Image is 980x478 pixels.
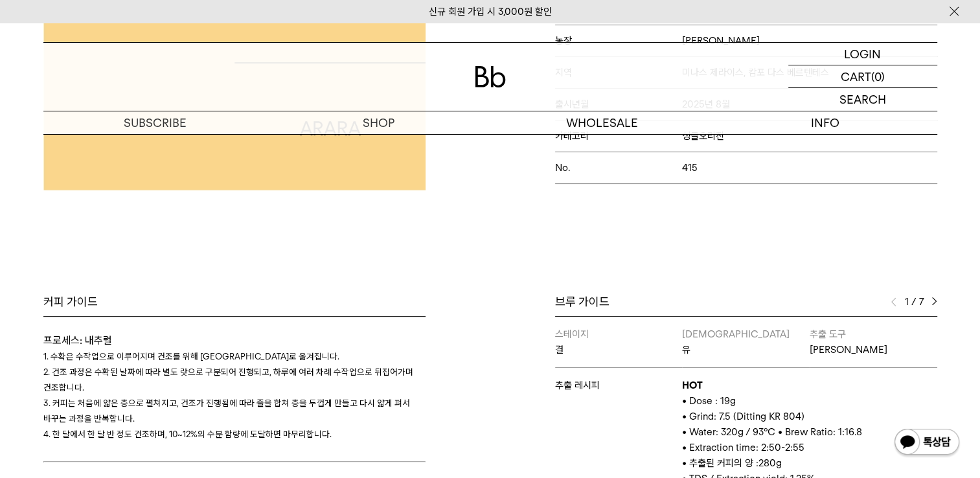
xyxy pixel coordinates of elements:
[555,130,683,142] span: 카테고리
[475,66,506,87] img: 로고
[682,380,703,391] b: HOT
[555,342,683,358] p: 결
[682,426,862,438] span: • Water: 320g / 93°C • Brew Ratio: 1:16.8
[682,411,804,422] span: • Grind: 7.5 (Ditting KR 804)
[43,429,332,439] span: 4. 한 달에서 한 달 반 정도 건조하며, 10~12%의 수분 함량에 도달하면 마무리합니다.
[682,130,724,142] span: 싱글오리진
[267,111,490,134] a: SHOP
[871,65,885,87] p: (0)
[682,342,810,358] p: 유
[43,334,112,347] span: 프로세스: 내추럴
[555,162,683,174] span: No.
[788,65,937,88] a: CART (0)
[911,294,917,310] span: /
[43,294,426,310] div: 커피 가이드
[844,43,881,65] p: LOGIN
[555,294,937,310] div: 브루 가이드
[682,328,790,340] span: [DEMOGRAPHIC_DATA]
[43,398,410,424] span: 3. 커피는 처음에 얇은 층으로 펼쳐지고, 건조가 진행됨에 따라 줄을 합쳐 층을 두껍게 만들고 다시 얇게 펴서 바꾸는 과정을 반복합니다.
[43,111,267,134] a: SUBSCRIBE
[810,342,937,358] p: [PERSON_NAME]
[841,65,871,87] p: CART
[555,378,683,393] p: 추출 레시피
[839,88,886,111] p: SEARCH
[810,328,846,340] span: 추출 도구
[682,457,782,469] span: • 추출된 커피의 양 :280g
[429,6,552,17] a: 신규 회원 가입 시 3,000원 할인
[788,43,937,65] a: LOGIN
[682,442,804,453] span: • Extraction time: 2:50-2:55
[555,328,589,340] span: 스테이지
[893,427,961,459] img: 카카오톡 채널 1:1 채팅 버튼
[714,111,937,134] p: INFO
[43,367,413,393] span: 2. 건조 과정은 수확된 날짜에 따라 별도 랏으로 구분되어 진행되고, 하루에 여러 차례 수작업으로 뒤집어가며 건조합니다.
[43,351,339,361] span: 1. 수확은 수작업으로 이루어지며 건조를 위해 [GEOGRAPHIC_DATA]로 옮겨집니다.
[682,395,736,407] span: • Dose : 19g
[903,294,909,310] span: 1
[682,162,698,174] span: 415
[919,294,925,310] span: 7
[490,111,714,134] p: WHOLESALE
